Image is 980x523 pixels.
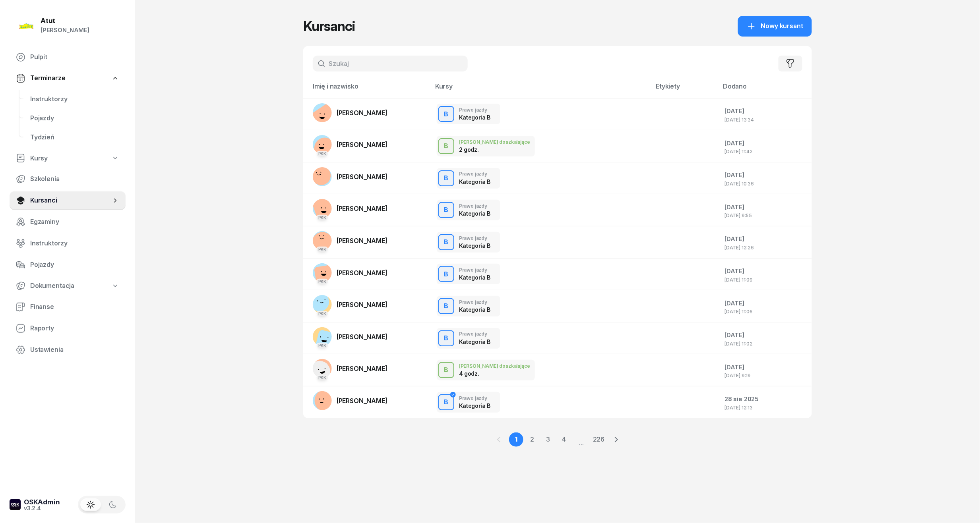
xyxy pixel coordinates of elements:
[459,274,490,281] div: Kategoria B
[438,330,454,346] button: B
[313,263,387,282] a: PKK[PERSON_NAME]
[441,172,452,185] div: B
[24,506,60,511] div: v3.2.4
[337,397,387,405] span: [PERSON_NAME]
[459,306,490,313] div: Kategoria B
[10,319,126,338] a: Raporty
[10,234,126,253] a: Instruktorzy
[337,141,387,149] span: [PERSON_NAME]
[724,298,806,309] div: [DATE]
[430,81,651,98] th: Kursy
[30,195,111,206] span: Kursanci
[761,21,803,31] span: Nowy kursant
[441,299,452,313] div: B
[738,16,812,37] a: Nowy kursant
[459,107,490,112] div: Prawo jazdy
[10,170,126,189] a: Szkolenia
[30,302,119,312] span: Finanse
[313,135,387,154] a: PKK[PERSON_NAME]
[509,432,523,447] a: 1
[30,260,119,270] span: Pojazdy
[724,117,806,122] div: [DATE] 13:34
[459,396,490,401] div: Prawo jazdy
[30,132,119,143] span: Tydzień
[30,113,119,124] span: Pojazdy
[724,394,806,404] div: 28 sie 2025
[441,108,452,121] div: B
[337,173,387,181] span: [PERSON_NAME]
[459,146,500,153] div: 2 godz.
[459,114,490,121] div: Kategoria B
[313,199,387,218] a: PKK[PERSON_NAME]
[317,279,328,284] div: PKK
[459,171,490,176] div: Prawo jazdy
[317,375,328,380] div: PKK
[438,362,454,378] button: B
[459,370,500,377] div: 4 godz.
[10,255,126,274] a: Pojazdy
[24,109,126,128] a: Pojazdy
[724,138,806,149] div: [DATE]
[459,235,490,241] div: Prawo jazdy
[592,432,606,447] a: 226
[724,106,806,116] div: [DATE]
[313,231,387,250] a: PKK[PERSON_NAME]
[724,234,806,244] div: [DATE]
[724,170,806,180] div: [DATE]
[10,297,126,317] a: Finanse
[30,174,119,184] span: Szkolenia
[459,139,530,145] div: [PERSON_NAME] doszkalające
[10,149,126,168] a: Kursy
[337,365,387,372] span: [PERSON_NAME]
[724,266,806,276] div: [DATE]
[438,266,454,282] button: B
[438,106,454,122] button: B
[441,332,452,345] div: B
[10,499,21,510] img: logo-xs-dark@2x.png
[724,245,806,250] div: [DATE] 12:26
[438,170,454,186] button: B
[30,73,65,83] span: Terminarze
[30,238,119,249] span: Instruktorzy
[317,311,328,316] div: PKK
[724,373,806,378] div: [DATE] 9:19
[10,48,126,67] a: Pulpit
[317,151,328,156] div: PKK
[459,338,490,345] div: Kategoria B
[724,405,806,410] div: [DATE] 12:13
[10,191,126,210] a: Kursanci
[337,269,387,277] span: [PERSON_NAME]
[438,138,454,154] button: B
[724,202,806,212] div: [DATE]
[313,391,387,410] a: [PERSON_NAME]
[724,341,806,346] div: [DATE] 11:02
[317,215,328,220] div: PKK
[724,149,806,154] div: [DATE] 11:42
[441,363,452,377] div: B
[441,235,452,249] div: B
[10,277,126,295] a: Dokumentacja
[724,213,806,218] div: [DATE] 9:55
[724,277,806,282] div: [DATE] 11:09
[30,281,74,291] span: Dokumentacja
[724,181,806,186] div: [DATE] 10:36
[30,323,119,334] span: Raporty
[459,242,490,249] div: Kategoria B
[438,202,454,218] button: B
[724,309,806,314] div: [DATE] 11:06
[459,402,490,409] div: Kategoria B
[317,343,328,348] div: PKK
[313,359,387,378] a: PKK[PERSON_NAME]
[459,178,490,185] div: Kategoria B
[724,362,806,372] div: [DATE]
[459,203,490,208] div: Prawo jazdy
[10,340,126,359] a: Ustawienia
[313,103,387,122] a: [PERSON_NAME]
[313,295,387,314] a: PKK[PERSON_NAME]
[573,432,590,447] span: ...
[24,90,126,109] a: Instruktorzy
[459,210,490,217] div: Kategoria B
[459,331,490,336] div: Prawo jazdy
[10,69,126,87] a: Terminarze
[303,81,430,98] th: Imię i nazwisko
